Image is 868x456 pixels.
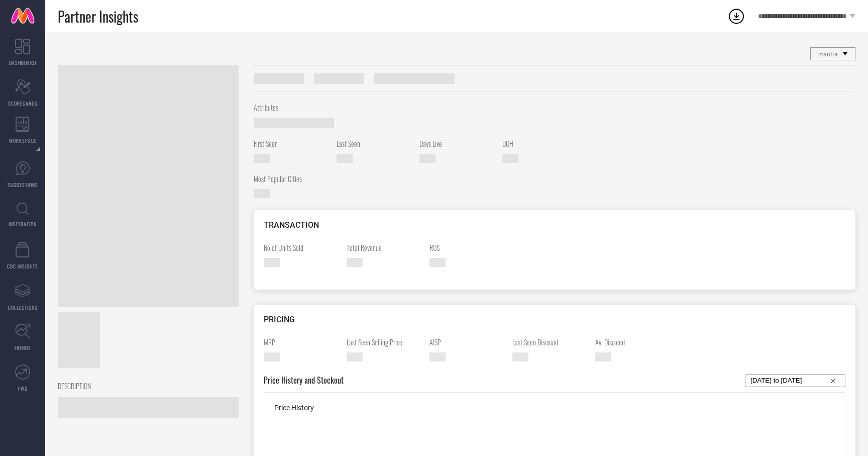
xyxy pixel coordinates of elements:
[337,138,412,149] span: Last Seen
[337,154,353,163] span: —
[429,258,446,267] span: —
[512,352,528,361] span: —
[14,344,31,351] span: TRENDS
[419,154,436,163] span: —
[254,173,329,184] span: Most Popular Cities
[264,315,845,324] div: PRICING
[8,181,38,189] span: SUGGESTIONS
[274,404,314,412] span: Price History
[595,352,611,361] span: —
[429,242,505,253] span: ROS
[254,73,304,84] span: Style ID #
[7,262,38,270] span: CDC INSIGHTS
[58,6,138,27] span: Partner Insights
[429,337,505,347] span: AISP
[264,220,845,230] div: TRANSACTION
[9,137,37,144] span: WORKSPACE
[264,258,280,267] span: —
[429,352,446,361] span: —
[254,189,270,198] span: —
[264,352,280,361] span: —
[58,381,231,391] span: DESCRIPTION
[818,51,838,58] span: myntra
[727,7,745,25] div: Open download list
[347,337,422,347] span: Last Seen Selling Price
[8,304,38,311] span: COLLECTIONS
[347,258,363,267] span: —
[347,242,422,253] span: Total Revenue
[9,220,37,228] span: INSPIRATION
[502,138,578,149] span: DOH
[264,242,339,253] span: No of Units Sold
[254,102,848,113] span: Attributes
[254,154,270,163] span: —
[347,352,363,361] span: —
[419,138,495,149] span: Days Live
[8,100,38,107] span: SCORECARDS
[254,138,329,149] span: First Seen
[750,375,840,387] input: Select...
[254,118,334,128] span: —
[502,154,518,163] span: —
[595,337,671,347] span: Av. Discount
[9,59,36,66] span: DASHBOARD
[264,337,339,347] span: MRP
[512,337,588,347] span: Last Seen Discount
[264,374,344,387] span: Price History and Stockout
[58,397,239,418] span: —
[18,385,28,392] span: FWD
